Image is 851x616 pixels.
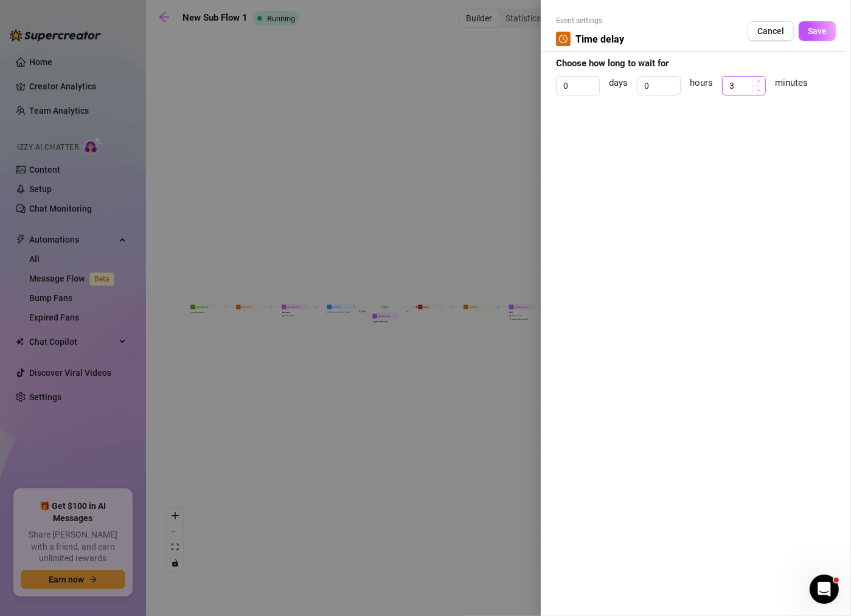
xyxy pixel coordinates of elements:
[748,21,794,41] button: Cancel
[757,88,761,92] span: down
[752,86,765,95] span: Decrease Value
[810,575,839,604] iframe: Intercom live chat
[799,21,836,41] button: Save
[808,26,827,36] span: Save
[575,32,624,47] span: Time delay
[757,79,761,83] span: up
[757,26,784,36] span: Cancel
[609,76,628,106] span: days
[752,77,765,86] span: Increase Value
[775,76,808,106] span: minutes
[690,76,713,106] span: hours
[556,15,624,27] span: Event settings
[559,35,568,43] span: clock-circle
[556,58,669,69] strong: Choose how long to wait for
